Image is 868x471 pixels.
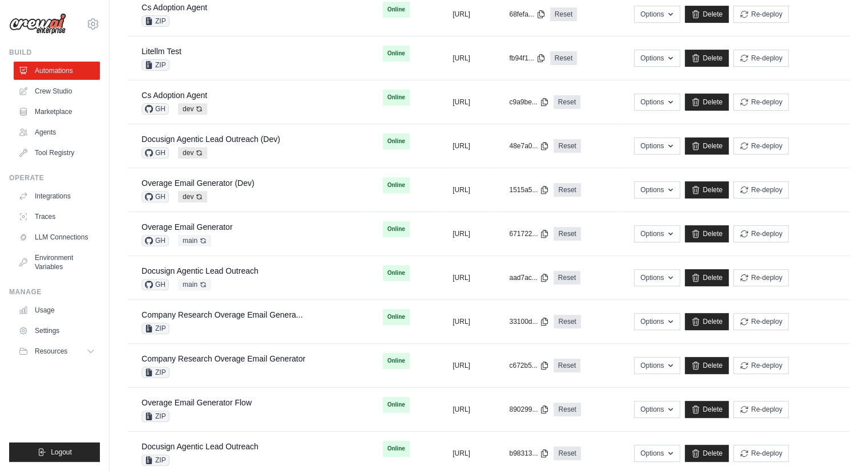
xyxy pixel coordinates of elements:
button: Resources [14,342,100,360]
button: Re-deploy [733,137,789,155]
a: Delete [685,401,729,418]
button: Options [634,225,680,242]
a: Reset [554,315,580,328]
a: Delete [685,357,729,374]
a: Usage [14,301,100,319]
a: Reset [554,95,580,109]
a: Company Research Overage Email Genera... [142,310,302,319]
a: Traces [14,208,100,226]
button: aad7ac... [509,273,548,282]
span: Online [383,133,410,149]
button: 68fefa... [509,10,545,19]
a: Overage Email Generator (Dev) [142,178,255,188]
a: Delete [685,225,729,242]
button: Logout [9,442,100,462]
button: 671722... [509,229,549,238]
button: Options [634,357,680,374]
button: Re-deploy [733,445,789,462]
div: Build [9,48,100,57]
a: Delete [685,445,729,462]
span: Online [383,46,410,62]
a: Overage Email Generator [142,222,233,232]
span: ZIP [142,367,169,378]
button: Re-deploy [733,357,789,374]
a: Reset [554,139,580,153]
a: Delete [685,50,729,67]
span: main [178,235,211,246]
button: 890299... [509,405,549,414]
a: Delete [685,313,729,330]
a: LLM Connections [14,228,100,246]
button: Options [634,313,680,330]
a: Reset [550,51,577,65]
button: b98313... [509,449,549,458]
a: Reset [554,183,580,197]
span: GH [142,103,169,115]
span: GH [142,235,169,246]
a: Reset [550,7,577,21]
button: Options [634,94,680,111]
span: main [178,279,211,290]
span: ZIP [142,411,169,422]
span: dev [178,103,207,115]
button: Options [634,181,680,198]
a: Reset [554,271,580,285]
button: 1515a5... [509,185,549,194]
button: fb94f1... [509,54,545,63]
span: dev [178,191,207,202]
span: ZIP [142,59,169,71]
a: Environment Variables [14,249,100,276]
a: Delete [685,137,729,155]
span: Logout [51,448,72,457]
a: Docusign Agentic Lead Outreach [142,266,259,275]
a: Reset [554,359,580,372]
span: Online [383,353,410,369]
span: dev [178,147,207,159]
a: Tool Registry [14,144,100,162]
button: Re-deploy [733,50,789,67]
span: Online [383,441,410,457]
button: Options [634,137,680,155]
button: Options [634,269,680,286]
span: Online [383,265,410,281]
button: Options [634,445,680,462]
img: Logo [9,13,66,35]
span: Online [383,90,410,105]
button: Re-deploy [733,313,789,330]
button: Re-deploy [733,225,789,242]
a: Settings [14,322,100,340]
button: Options [634,401,680,418]
button: Options [634,50,680,67]
button: 48e7a0... [509,141,549,151]
span: Online [383,221,410,237]
button: Re-deploy [733,94,789,111]
span: GH [142,279,169,290]
button: Options [634,6,680,23]
a: Reset [554,227,580,241]
span: Online [383,309,410,325]
a: Litellm Test [142,47,181,56]
button: Re-deploy [733,401,789,418]
a: Marketplace [14,103,100,121]
a: Reset [554,446,580,460]
a: Delete [685,6,729,23]
button: c672b5... [509,361,548,370]
a: Overage Email Generator Flow [142,398,252,407]
button: Re-deploy [733,6,789,23]
a: Delete [685,181,729,198]
span: ZIP [142,323,169,334]
div: Operate [9,173,100,182]
a: Integrations [14,187,100,205]
span: ZIP [142,15,169,27]
div: Manage [9,287,100,297]
a: Docusign Agentic Lead Outreach [142,442,259,451]
span: Online [383,397,410,413]
a: Automations [14,62,100,80]
a: Docusign Agentic Lead Outreach (Dev) [142,135,280,144]
a: Company Research Overage Email Generator [142,354,305,363]
a: Cs Adoption Agent [142,91,207,100]
button: 33100d... [509,317,549,326]
button: Re-deploy [733,181,789,198]
a: Cs Adoption Agent [142,3,207,12]
span: Online [383,177,410,193]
